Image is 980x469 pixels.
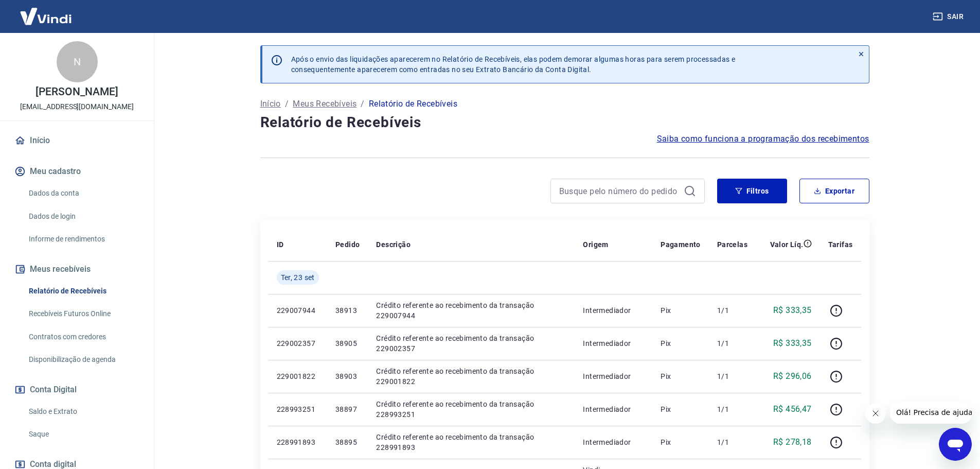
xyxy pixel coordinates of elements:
a: Saldo e Extrato [25,401,141,422]
a: Dados da conta [25,183,141,204]
a: Contratos com credores [25,326,141,348]
span: Olá! Precisa de ajuda? [6,7,86,15]
p: 38897 [335,404,360,414]
p: / [361,98,364,110]
a: Saque [25,424,141,445]
p: Pix [661,404,701,414]
button: Meu cadastro [12,160,141,183]
p: Valor Líq. [770,239,804,250]
p: 1/1 [717,371,747,381]
p: Origem [583,239,608,250]
a: Relatório de Recebíveis [25,281,141,302]
p: Pix [661,371,701,381]
p: R$ 456,47 [773,403,812,415]
p: Tarifas [828,239,853,250]
p: Crédito referente ao recebimento da transação 229007944 [376,300,566,321]
p: 38895 [335,437,360,447]
a: Recebíveis Futuros Online [25,303,141,324]
p: 1/1 [717,338,747,349]
p: Intermediador [583,305,644,316]
p: 228991893 [277,437,319,447]
p: 1/1 [717,437,747,447]
p: 228993251 [277,404,319,414]
p: 38905 [335,338,360,349]
iframe: Botão para abrir a janela de mensagens [939,428,972,461]
p: R$ 333,35 [773,304,812,317]
p: ID [277,239,284,250]
span: Ter, 23 set [281,272,315,283]
p: Intermediador [583,338,644,349]
p: Pedido [335,239,360,250]
p: 38913 [335,305,360,316]
button: Conta Digital [12,378,141,401]
p: 1/1 [717,305,747,316]
p: / [285,98,289,110]
div: N [57,41,98,82]
p: Parcelas [717,239,747,250]
button: Exportar [799,179,869,203]
iframe: Mensagem da empresa [890,401,972,424]
a: Meus Recebíveis [293,98,357,110]
p: Crédito referente ao recebimento da transação 228991893 [376,432,566,453]
button: Filtros [717,179,787,203]
p: 38903 [335,371,360,381]
a: Início [12,129,141,152]
input: Busque pelo número do pedido [559,183,680,199]
a: Informe de rendimentos [25,229,141,250]
p: 229007944 [277,305,319,316]
p: Pagamento [661,239,701,250]
button: Meus recebíveis [12,258,141,281]
iframe: Fechar mensagem [865,403,886,424]
p: Após o envio das liquidações aparecerem no Relatório de Recebíveis, elas podem demorar algumas ho... [291,54,736,75]
p: R$ 278,18 [773,436,812,448]
a: Saiba como funciona a programação dos recebimentos [657,133,869,145]
a: Início [260,98,281,110]
p: [PERSON_NAME] [35,86,118,97]
p: 229001822 [277,371,319,381]
p: Crédito referente ao recebimento da transação 229001822 [376,366,566,387]
a: Disponibilização de agenda [25,349,141,370]
p: Crédito referente ao recebimento da transação 229002357 [376,333,566,354]
p: R$ 333,35 [773,337,812,350]
p: Intermediador [583,437,644,447]
p: Intermediador [583,371,644,381]
p: Intermediador [583,404,644,414]
p: 229002357 [277,338,319,349]
a: Dados de login [25,206,141,227]
button: Sair [931,7,968,26]
h4: Relatório de Recebíveis [260,112,869,133]
p: 1/1 [717,404,747,414]
p: Crédito referente ao recebimento da transação 228993251 [376,399,566,420]
img: Vindi [12,1,79,32]
p: Pix [661,437,701,447]
p: Pix [661,338,701,349]
p: Pix [661,305,701,316]
p: Descrição [376,239,411,250]
p: Relatório de Recebíveis [369,98,457,110]
p: [EMAIL_ADDRESS][DOMAIN_NAME] [20,101,134,112]
p: R$ 296,06 [773,370,812,383]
